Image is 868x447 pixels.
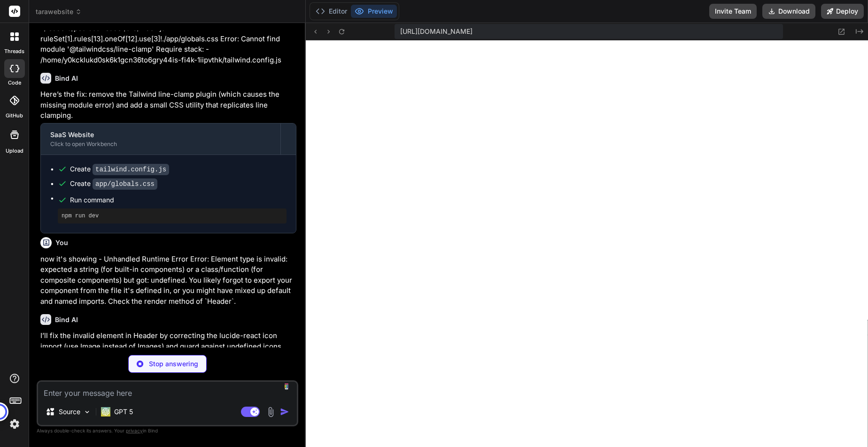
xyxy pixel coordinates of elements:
img: attachment [265,407,276,417]
div: Create [70,179,157,189]
p: I’ll fix the invalid element in Header by correcting the lucide-react icon import (use Image inst... [40,331,296,352]
button: Download [762,4,815,19]
h6: You [55,238,68,247]
span: tarawebsite [36,7,82,16]
img: GPT 5 [101,407,110,416]
button: Invite Team [709,4,757,19]
button: Deploy [821,4,864,19]
span: Run command [70,195,287,205]
button: Preview [351,5,397,18]
label: GitHub [6,112,23,120]
div: SaaS Website [50,130,271,139]
p: Here’s the fix: remove the Tailwind line-clamp plugin (which causes the missing module error) and... [40,89,296,121]
button: Editor [312,5,351,18]
p: now it's showing - Unhandled Runtime Error Error: Element type is invalid: expected a string (for... [40,254,296,307]
p: Always double-check its answers. Your in Bind [37,426,298,435]
h6: Bind AI [55,315,78,324]
pre: npm run dev [62,212,283,220]
h6: Bind AI [55,74,78,83]
span: privacy [126,428,143,433]
p: Source [59,407,80,416]
label: Upload [6,147,23,155]
img: icon [280,407,289,416]
p: GPT 5 [114,407,133,416]
div: Create [70,164,169,174]
code: tailwind.config.js [93,164,169,175]
code: app/globals.css [93,178,157,190]
button: SaaS WebsiteClick to open Workbench [41,123,280,154]
p: Stop answering [149,359,198,369]
span: [URL][DOMAIN_NAME] [400,27,473,36]
div: Click to open Workbench [50,140,271,148]
label: threads [4,47,24,55]
img: Pick Models [83,408,91,416]
label: code [8,79,21,87]
img: settings [7,416,23,432]
iframe: Preview [306,40,868,447]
